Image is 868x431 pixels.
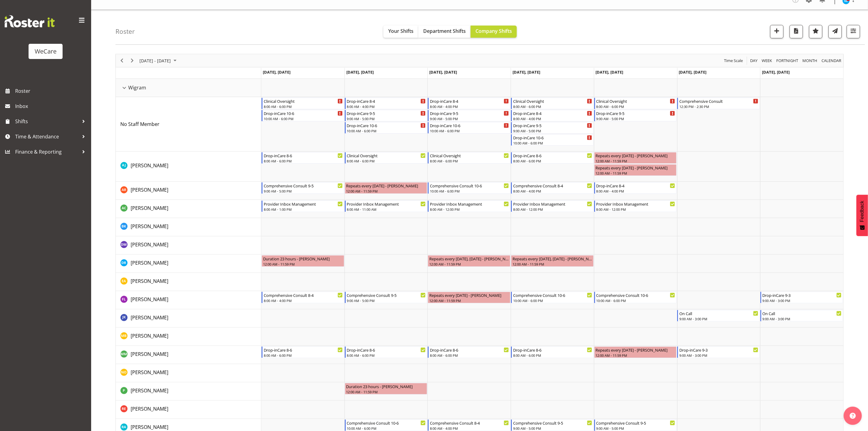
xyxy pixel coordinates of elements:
div: Drop-inCare 8-6 [264,152,343,158]
div: No Staff Member"s event - Clinical Oversight Begin From Monday, September 1, 2025 at 8:00:00 AM G... [262,98,344,109]
td: Brian Ko resource [116,218,261,236]
div: Repeats every [DATE], [DATE] - [PERSON_NAME] [513,255,592,262]
div: Andrea Ramirez"s event - Comprehensive Consult 9-5 Begin From Monday, September 1, 2025 at 9:00:0... [262,182,344,194]
div: Duration 23 hours - [PERSON_NAME] [263,255,343,262]
div: 8:00 AM - 4:00 PM [430,426,509,431]
div: 8:00 AM - 6:00 PM [513,353,592,358]
div: On Call [763,310,842,316]
div: Duration 23 hours - [PERSON_NAME] [346,383,426,389]
div: Drop-inCare 8-6 [430,347,509,353]
div: No Staff Member"s event - Drop-inCare 9-5 Begin From Friday, September 5, 2025 at 9:00:00 AM GMT+... [594,110,677,121]
div: Drop-inCare 9-3 [763,292,842,298]
div: Matthew Mckenzie"s event - Repeats every friday - Matthew Mckenzie Begin From Friday, September 5... [594,346,677,358]
div: No Staff Member"s event - Drop-inCare 9-5 Begin From Thursday, September 4, 2025 at 9:00:00 AM GM... [511,122,594,134]
button: Previous [118,57,126,64]
div: No Staff Member"s event - Comprehensive Consult Begin From Saturday, September 6, 2025 at 12:30:0... [677,98,760,109]
div: 10:00 AM - 6:00 PM [513,298,592,303]
a: [PERSON_NAME] [131,162,168,169]
div: Clinical Oversight [513,98,592,104]
div: 9:00 AM - 3:00 PM [763,316,842,321]
div: Drop-inCare 9-3 [679,347,758,353]
span: [PERSON_NAME] [131,369,168,376]
div: No Staff Member"s event - Clinical Oversight Begin From Friday, September 5, 2025 at 8:00:00 AM G... [594,98,677,109]
div: Andrea Ramirez"s event - Comprehensive Consult 8-4 Begin From Thursday, September 4, 2025 at 8:00... [511,182,594,194]
span: Roster [15,86,88,96]
div: 8:00 AM - 12:00 PM [430,207,509,212]
div: 8:00 AM - 12:00 PM [513,207,592,212]
div: 10:00 AM - 6:00 PM [430,189,509,193]
div: AJ Jones"s event - Clinical Oversight Begin From Tuesday, September 2, 2025 at 8:00:00 AM GMT+12:... [345,152,427,164]
a: [PERSON_NAME] [131,223,168,230]
div: Comprehensive Consult 10-6 [347,420,426,426]
div: No Staff Member"s event - Drop-inCare 8-4 Begin From Wednesday, September 3, 2025 at 8:00:00 AM G... [428,98,510,109]
div: Drop-inCare 8-6 [264,347,343,353]
span: [DATE], [DATE] [596,69,623,75]
button: Filter Shifts [847,25,860,38]
span: [PERSON_NAME] [131,205,168,211]
div: 10:00 AM - 6:00 PM [264,116,343,121]
div: Previous [117,54,127,67]
div: Provider Inbox Management [596,201,675,207]
span: [DATE] - [DATE] [139,57,171,64]
div: No Staff Member"s event - Drop-inCare 9-5 Begin From Wednesday, September 3, 2025 at 9:00:00 AM G... [428,110,510,121]
div: Comprehensive Consult 10-6 [513,292,592,298]
div: 9:00 AM - 5:00 PM [430,116,509,121]
div: 9:00 AM - 5:00 PM [596,426,675,431]
div: Drop-inCare 9-5 [513,122,592,128]
div: Repeats every [DATE] - [PERSON_NAME] [596,165,675,171]
button: Feedback - Show survey [856,195,868,236]
div: Drop-inCare 10-6 [264,110,343,116]
div: 8:00 AM - 1:00 PM [264,207,343,212]
div: Drop-inCare 8-6 [347,347,426,353]
div: Drop-inCare 10-6 [513,134,592,141]
div: 12:00 AM - 11:59 PM [513,262,592,266]
td: Andrea Ramirez resource [116,182,261,200]
div: Felize Lacson"s event - Comprehensive Consult 10-6 Begin From Thursday, September 4, 2025 at 10:0... [511,292,594,303]
td: Matthew Brewer resource [116,328,261,346]
div: Drop-inCare 10-6 [430,122,509,128]
div: Repeats every [DATE] - [PERSON_NAME] [596,347,675,353]
span: [PERSON_NAME] [131,241,168,248]
a: [PERSON_NAME] [131,314,168,321]
span: [PERSON_NAME] [131,162,168,169]
span: [DATE], [DATE] [429,69,457,75]
span: [DATE], [DATE] [513,69,540,75]
a: [PERSON_NAME] [131,387,168,394]
div: Andrew Casburn"s event - Provider Inbox Management Begin From Monday, September 1, 2025 at 8:00:0... [262,200,344,212]
a: [PERSON_NAME] [131,332,168,339]
div: Drop-inCare 8-4 [513,110,592,116]
div: Comprehensive Consult 10-6 [596,292,675,298]
div: Andrea Ramirez"s event - Repeats every tuesday - Andrea Ramirez Begin From Tuesday, September 2, ... [345,182,427,194]
td: Ena Advincula resource [116,273,261,291]
button: Highlight an important date within the roster. [809,25,822,38]
div: AJ Jones"s event - Drop-inCare 8-6 Begin From Monday, September 1, 2025 at 8:00:00 AM GMT+12:00 E... [262,152,344,164]
div: AJ Jones"s event - Clinical Oversight Begin From Wednesday, September 3, 2025 at 8:00:00 AM GMT+1... [428,152,510,164]
div: No Staff Member"s event - Drop-inCare 10-6 Begin From Thursday, September 4, 2025 at 10:00:00 AM ... [511,134,594,146]
div: Drop-inCare 8-6 [513,347,592,353]
button: Timeline Month [801,57,818,64]
div: Andrea Ramirez"s event - Comprehensive Consult 10-6 Begin From Wednesday, September 3, 2025 at 10... [428,182,510,194]
span: [PERSON_NAME] [131,351,168,357]
div: Matthew Mckenzie"s event - Drop-inCare 8-6 Begin From Thursday, September 4, 2025 at 8:00:00 AM G... [511,346,594,358]
div: Andrew Casburn"s event - Provider Inbox Management Begin From Wednesday, September 3, 2025 at 8:0... [428,200,510,212]
div: Matthew Mckenzie"s event - Drop-inCare 8-6 Begin From Tuesday, September 2, 2025 at 8:00:00 AM GM... [345,346,427,358]
div: Drop-inCare 8-4 [596,182,675,189]
div: Felize Lacson"s event - Repeats every wednesday - Felize Lacson Begin From Wednesday, September 3... [428,292,510,303]
span: Fortnight [776,57,799,64]
td: AJ Jones resource [116,151,261,182]
span: [PERSON_NAME] [131,278,168,284]
div: 8:00 AM - 6:00 PM [596,104,675,109]
div: 12:00 AM - 11:59 PM [596,353,675,358]
div: 8:00 AM - 4:00 PM [513,189,592,193]
div: Clinical Oversight [347,152,426,158]
div: Deepti Raturi"s event - Repeats every wednesday, thursday - Deepti Raturi Begin From Wednesday, S... [428,255,510,267]
div: Provider Inbox Management [264,201,343,207]
button: September 01 - 07, 2025 [139,57,179,64]
div: 9:00 AM - 5:00 PM [596,116,675,121]
div: No Staff Member"s event - Drop-inCare 8-4 Begin From Tuesday, September 2, 2025 at 8:00:00 AM GMT... [345,98,427,109]
div: Comprehensive Consult 9-5 [264,182,343,189]
button: Company Shifts [471,26,517,38]
button: Your Shifts [383,26,418,38]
